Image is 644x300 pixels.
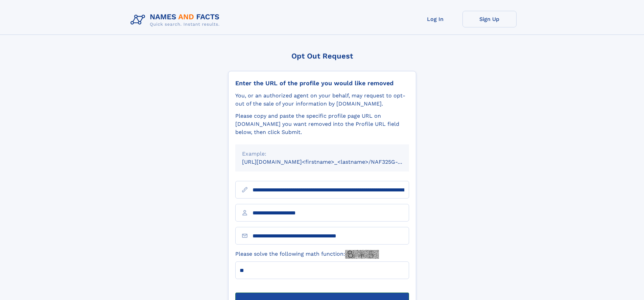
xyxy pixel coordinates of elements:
[235,92,409,108] div: You, or an authorized agent on your behalf, may request to opt-out of the sale of your informatio...
[242,159,422,165] small: [URL][DOMAIN_NAME]<firstname>_<lastname>/NAF325G-xxxxxxxx
[235,79,409,87] div: Enter the URL of the profile you would like removed
[235,250,379,259] label: Please solve the following math function:
[408,11,462,27] a: Log In
[235,112,409,136] div: Please copy and paste the specific profile page URL on [DOMAIN_NAME] you want removed into the Pr...
[462,11,517,27] a: Sign Up
[242,150,402,158] div: Example:
[128,11,225,29] img: Logo Names and Facts
[228,52,416,60] div: Opt Out Request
